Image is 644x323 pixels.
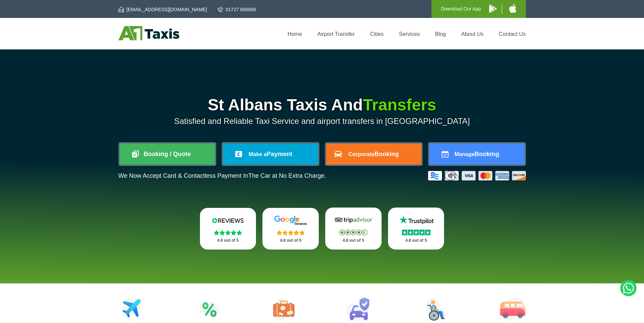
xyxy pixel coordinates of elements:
[317,31,355,37] a: Airport Transfer
[499,31,526,37] a: Contact Us
[399,31,420,37] a: Services
[441,5,481,13] p: Download Our App
[223,144,318,165] a: Make aPayment
[363,96,436,114] span: Transfers
[288,31,302,37] a: Home
[551,308,641,323] iframe: chat widget
[118,97,526,113] h1: St Albans Taxis And
[455,151,475,157] span: Manage
[509,4,516,13] img: A1 Taxis iPhone App
[270,236,311,245] p: 4.8 out of 5
[270,215,311,225] img: Google
[262,208,319,250] a: Google Stars 4.8 out of 5
[118,116,526,126] p: Satisfied and Reliable Taxi Service and airport transfers in [GEOGRAPHIC_DATA]
[207,236,249,245] p: 4.8 out of 5
[370,31,384,37] a: Cities
[273,298,295,321] img: Tours
[200,208,256,250] a: Reviews.io Stars 4.8 out of 5
[122,298,143,321] img: Airport Transfers
[249,151,266,157] span: Make a
[326,144,421,165] a: CorporateBooking
[429,144,525,165] a: ManageBooking
[333,236,374,245] p: 4.8 out of 5
[402,230,430,235] img: Stars
[118,172,326,179] p: We Now Accept Card & Contactless Payment In
[214,230,242,235] img: Stars
[333,215,374,225] img: Tripadvisor
[461,31,484,37] a: About Us
[207,215,248,225] img: Reviews.io
[426,298,447,321] img: Wheelchair
[218,6,256,13] a: 01727 866666
[396,215,437,225] img: Trustpilot
[395,236,437,245] p: 4.8 out of 5
[345,298,369,321] img: Car Rental
[500,298,526,321] img: Minibus
[277,230,305,235] img: Stars
[120,144,215,165] a: Booking / Quote
[388,208,444,250] a: Trustpilot Stars 4.8 out of 5
[339,230,367,235] img: Stars
[428,171,526,180] img: Credit And Debit Cards
[489,4,497,13] img: A1 Taxis Android App
[348,151,374,157] span: Corporate
[248,172,326,179] span: The Car at No Extra Charge.
[199,298,220,321] img: Attractions
[435,31,446,37] a: Blog
[325,208,382,250] a: Tripadvisor Stars 4.8 out of 5
[118,6,207,13] a: [EMAIL_ADDRESS][DOMAIN_NAME]
[118,26,179,40] img: A1 Taxis St Albans LTD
